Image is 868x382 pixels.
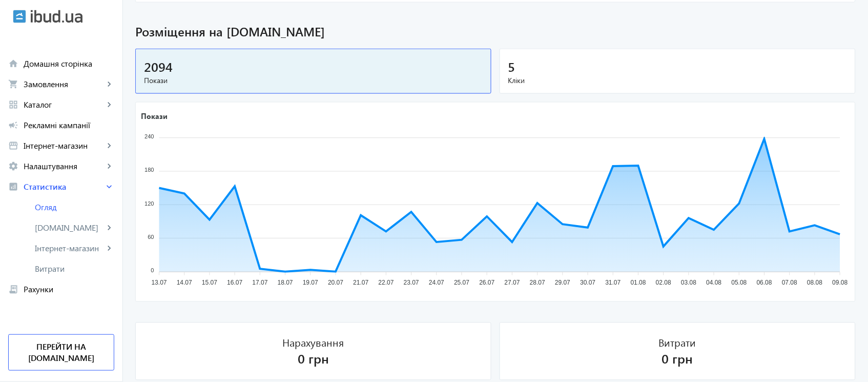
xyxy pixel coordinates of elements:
tspan: 09.08 [833,279,848,287]
mat-icon: home [8,58,18,69]
div: Витрати [659,335,696,350]
span: Огляд [35,202,114,212]
tspan: 28.07 [530,279,545,287]
span: Витрати [35,264,114,274]
tspan: 03.08 [681,279,697,287]
tspan: 02.08 [656,279,671,287]
span: Рахунки [24,284,114,294]
div: 0 грн [298,350,329,368]
tspan: 16.07 [227,279,242,287]
tspan: 20.07 [328,279,343,287]
tspan: 17.07 [253,279,268,287]
mat-icon: keyboard_arrow_right [104,182,114,192]
span: Каталог [24,99,104,110]
mat-icon: storefront [8,140,18,151]
mat-icon: keyboard_arrow_right [104,79,114,89]
tspan: 14.07 [177,279,192,287]
div: Нарахування [283,335,344,350]
tspan: 31.07 [606,279,621,287]
tspan: 23.07 [404,279,419,287]
span: Рекламні кампанії [24,120,114,130]
tspan: 180 [144,167,154,173]
tspan: 01.08 [631,279,646,287]
span: Статистика [24,182,104,192]
tspan: 04.08 [707,279,722,287]
span: Інтернет-магазин [24,140,104,151]
tspan: 120 [144,200,154,207]
span: Кліки [508,75,847,86]
mat-icon: receipt_long [8,284,18,294]
mat-icon: campaign [8,120,18,130]
a: Перейти на [DOMAIN_NAME] [8,334,114,371]
tspan: 30.07 [581,279,596,287]
tspan: 0 [151,268,154,274]
div: 0 грн [662,350,693,368]
tspan: 07.08 [782,279,797,287]
tspan: 60 [148,234,154,240]
span: Розміщення на [DOMAIN_NAME] [135,23,856,41]
span: Замовлення [24,79,104,89]
span: [DOMAIN_NAME] [35,223,104,233]
img: ibud_text.svg [31,10,82,23]
span: Домашня сторінка [24,58,114,69]
tspan: 26.07 [480,279,495,287]
tspan: 06.08 [757,279,772,287]
span: Інтернет-магазин [35,243,104,253]
mat-icon: analytics [8,182,18,192]
tspan: 22.07 [379,279,394,287]
mat-icon: settings [8,161,18,171]
mat-icon: keyboard_arrow_right [104,243,114,253]
tspan: 27.07 [505,279,520,287]
mat-icon: grid_view [8,99,18,110]
text: Покази [141,112,168,122]
span: 2094 [144,58,173,75]
tspan: 19.07 [303,279,318,287]
tspan: 24.07 [429,279,444,287]
mat-icon: keyboard_arrow_right [104,99,114,110]
tspan: 25.07 [454,279,469,287]
mat-icon: keyboard_arrow_right [104,161,114,171]
mat-icon: keyboard_arrow_right [104,140,114,151]
tspan: 240 [144,134,154,140]
tspan: 15.07 [202,279,217,287]
mat-icon: shopping_cart [8,79,18,89]
tspan: 18.07 [278,279,293,287]
tspan: 21.07 [353,279,368,287]
span: 5 [508,58,515,75]
span: Покази [144,75,483,86]
tspan: 05.08 [732,279,747,287]
span: Налаштування [24,161,104,171]
img: ibud.svg [13,10,26,23]
mat-icon: keyboard_arrow_right [104,223,114,233]
tspan: 13.07 [152,279,167,287]
tspan: 29.07 [555,279,570,287]
tspan: 08.08 [808,279,823,287]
